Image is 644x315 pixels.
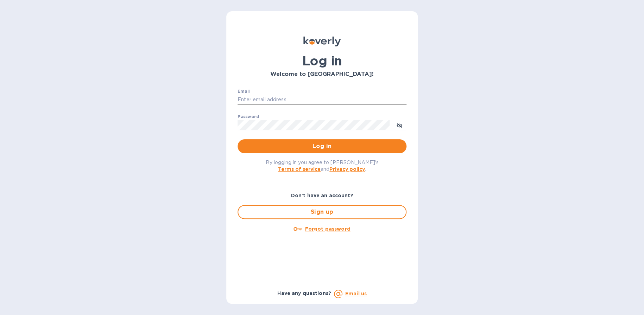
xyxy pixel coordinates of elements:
b: Have any questions? [277,290,331,296]
a: Terms of service [278,166,321,172]
label: Password [238,115,259,119]
span: Log in [243,142,401,150]
a: Email us [345,291,367,296]
label: Email [238,89,250,94]
img: Koverly [303,37,341,46]
u: Forgot password [305,226,350,232]
button: toggle password visibility [392,118,406,132]
h1: Log in [238,53,406,68]
span: Sign up [244,208,400,216]
b: Don't have an account? [291,193,353,198]
a: Privacy policy [329,166,365,172]
h3: Welcome to [GEOGRAPHIC_DATA]! [238,71,406,78]
button: Sign up [238,205,406,219]
span: By logging in you agree to [PERSON_NAME]'s and . [266,160,379,172]
button: Log in [238,139,406,153]
input: Enter email address [238,95,406,105]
